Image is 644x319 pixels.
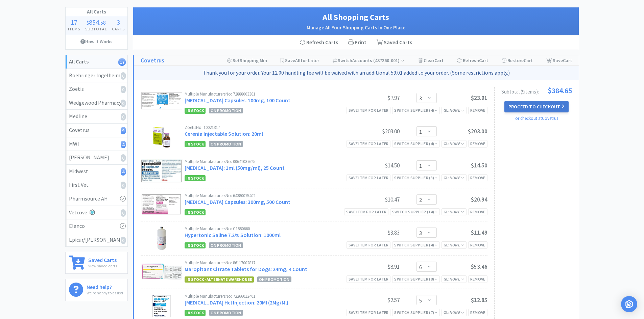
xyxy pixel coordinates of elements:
div: Boehringer Ingelheim [69,71,124,80]
span: In Stock [185,209,206,215]
p: View saved carts [88,263,117,269]
i: 0 [121,154,126,162]
span: Set [233,57,240,63]
img: 52f0452c5f2b4f5fbc126f80a5ec29ca_762738.png [141,92,183,110]
span: GL: [444,242,464,247]
div: $3.83 [349,229,400,237]
span: In Stock - Alternate Warehouse [185,276,254,283]
a: Elanco [66,219,127,233]
span: Save for Later [285,57,319,63]
span: In Stock [185,108,206,114]
a: Medline0 [66,110,127,124]
span: All [295,57,301,63]
span: Switch [338,57,352,63]
div: Elanco [69,222,124,231]
div: Epicur/[PERSON_NAME] [69,236,124,244]
div: Save item for later [347,309,391,316]
span: On Promotion [209,242,243,248]
div: Remove [468,208,487,215]
span: On Promotion [209,310,243,316]
span: $20.94 [471,196,487,203]
div: Multiple Manufacturers No: 00641037625 [185,159,349,164]
span: $11.49 [471,229,487,236]
span: $23.91 [471,94,487,102]
div: Switch Supplier ( 4 ) [394,140,437,147]
h1: All Shopping Carts [140,11,572,24]
span: $203.00 [468,128,487,135]
a: [MEDICAL_DATA]: 1ml (50mg/ml), 25 Count [185,164,285,171]
div: Multiple Manufacturers No: 86117002817 [185,261,349,265]
i: None [450,108,460,113]
span: In Stock [185,175,206,181]
a: Pharmsource AH [66,192,127,206]
div: Switch Supplier ( 14 ) [392,209,438,215]
i: 0 [121,182,126,189]
a: [MEDICAL_DATA] Capsules: 100mg, 100 Count [185,97,290,104]
div: Save item for later [347,241,391,248]
div: Medline [69,112,124,121]
div: Refresh Carts [295,35,343,50]
i: 0 [121,86,126,93]
a: All Carts17 [66,55,127,69]
a: Epicur/[PERSON_NAME]0 [66,233,127,247]
div: Switch Supplier ( 7 ) [394,309,437,316]
h4: Subtotal [82,26,110,32]
div: Remove [468,241,487,248]
div: Remove [468,275,487,283]
button: Proceed to Checkout [504,101,569,112]
div: $203.00 [349,127,400,135]
a: Covetrus9 [66,124,127,137]
img: 7881c3f4042841d1a1c480c787b4acaa_825582.png [141,193,183,216]
span: GL: [444,310,464,315]
i: None [450,141,460,146]
span: $12.85 [471,296,487,304]
div: Multiple Manufacturers No: 72266012401 [185,294,349,298]
div: Save item for later [347,107,391,114]
div: [PERSON_NAME] [69,153,124,162]
div: $2.57 [349,296,400,304]
p: Thank you for your order. Your 12.00 handling fee will be waived with an additional 59.01 added t... [137,69,576,77]
span: In Stock [185,242,206,248]
h6: Need help? [87,283,123,290]
h1: All Carts [66,7,127,16]
img: f5a106349609470a81c0552d9f1c0336_588378.png [141,261,183,282]
a: Vetcove0 [66,206,127,220]
span: 58 [100,19,106,26]
div: Open Intercom Messenger [621,296,637,312]
i: 0 [121,113,126,121]
span: In Stock [185,141,206,147]
i: None [450,209,460,214]
h6: Saved Carts [88,256,117,263]
span: 17 [71,18,77,26]
i: 0 [121,100,126,107]
a: Wedgewood Pharmacy0 [66,96,127,110]
a: Covetrus [141,56,164,65]
i: None [450,310,460,315]
span: GL: [444,209,464,214]
a: Hypertonic Saline 7.2% Solution: 1000ml [185,232,281,238]
div: Remove [468,174,487,181]
div: Remove [468,107,487,114]
div: Pharmsource AH [69,194,124,203]
a: Saved Carts [372,35,417,50]
span: $ [87,19,89,26]
span: Cart [479,57,488,63]
div: $7.97 [349,94,400,102]
i: None [450,175,460,180]
strong: All Carts [69,58,89,65]
div: Subtotal ( 9 item s ): [501,87,572,94]
a: Saved CartsView saved carts [65,252,128,274]
a: Boehringer Ingelheim0 [66,69,127,83]
span: Cart [563,57,572,63]
h4: Carts [110,26,127,32]
div: Wedgewood Pharmacy [69,99,124,107]
span: GL: [444,108,464,113]
img: 998bb09193084d44971af913a1ab494b_735861.png [152,294,171,318]
div: Remove [468,140,487,147]
i: 0 [121,209,126,217]
div: Switch Supplier ( 4 ) [394,107,437,113]
span: $384.65 [548,87,572,94]
img: 461aea4edf8e42e4a552b3263880c406_264064.png [141,159,183,183]
div: Zoetis No: 10021317 [185,125,349,130]
div: Vetcove [69,208,124,217]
